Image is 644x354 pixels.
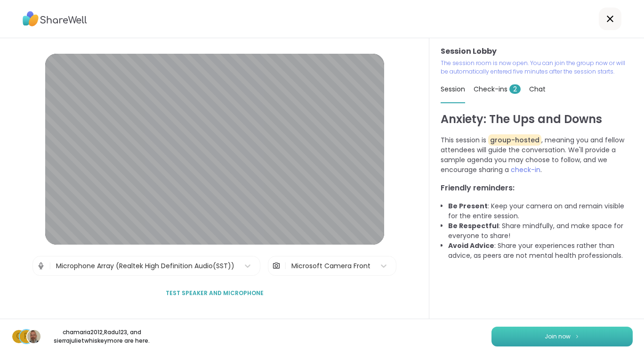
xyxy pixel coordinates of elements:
[49,256,51,275] span: |
[448,201,488,211] b: Be Present
[448,241,633,261] li: : Share your experiences rather than advice, as peers are not mental health professionals.
[56,261,234,271] div: Microphone Array (Realtek High Definition Audio(SST))
[37,256,45,275] img: Microphone
[545,332,571,341] span: Join now
[448,221,633,241] li: : Share mindfully, and make space for everyone to share!
[529,84,546,94] span: Chat
[509,84,521,94] span: 2
[441,46,633,57] h3: Session Lobby
[448,241,494,250] b: Avoid Advice
[448,221,499,231] b: Be Respectful
[574,334,580,339] img: ShareWell Logomark
[284,256,287,275] span: |
[166,289,264,297] span: Test speaker and microphone
[24,330,29,343] span: R
[441,135,633,175] p: This session is , meaning you and fellow attendees will guide the conversation. We'll provide a s...
[488,134,541,146] span: group-hosted
[474,84,521,94] span: Check-ins
[448,201,633,221] li: : Keep your camera on and remain visible for the entire session.
[441,59,633,76] p: The session room is now open. You can join the group now or will be automatically entered five mi...
[441,84,465,94] span: Session
[23,8,87,30] img: ShareWell Logo
[272,256,281,275] img: Camera
[441,111,633,128] h1: Anxiety: The Ups and Downs
[441,182,633,194] h3: Friendly reminders:
[16,330,22,343] span: c
[27,330,40,343] img: sierrajulietwhiskey
[511,165,540,174] span: check-in
[491,327,633,346] button: Join now
[162,283,267,303] button: Test speaker and microphone
[49,328,154,345] p: chamaria2012 , Radu123 , and sierrajulietwhiskey more are here.
[291,261,370,271] div: Microsoft Camera Front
